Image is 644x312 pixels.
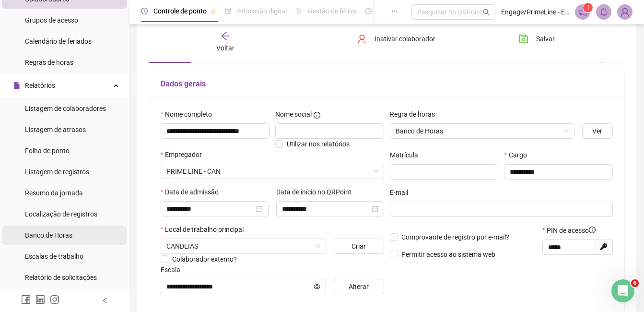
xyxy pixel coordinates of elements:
label: Matrícula [390,150,424,160]
span: Permitir acesso ao sistema web [401,251,495,258]
span: CANDEIAS [166,239,320,253]
iframe: Intercom live chat [611,279,634,302]
label: Empregador [161,149,208,160]
span: Regras de horas [25,59,73,66]
button: Inativar colaborador [350,31,443,47]
span: Controle de ponto [153,7,207,15]
span: ellipsis [391,8,398,14]
span: sun [295,8,302,14]
span: notification [578,8,587,16]
span: Listagem de colaboradores [25,105,106,112]
span: Listagem de registros [25,168,89,176]
span: Banco de Horas [25,231,72,239]
span: Banco de Horas [396,124,569,138]
label: E-mail [390,187,414,198]
span: Relatórios [25,82,55,89]
button: ellipsis [603,41,625,63]
span: Voltar [216,44,234,52]
button: Alterar [334,279,384,294]
span: linkedin [35,295,45,304]
label: Local de trabalho principal [161,224,250,235]
span: Alterar [349,281,369,292]
span: Ver [592,126,602,136]
span: Gestão de férias [308,7,356,15]
span: facebook [21,295,31,304]
span: Utilizar nos relatórios [287,140,350,148]
span: instagram [50,295,59,304]
span: user-delete [357,34,367,44]
span: Colaborador externo? [172,255,237,263]
span: clock-circle [141,8,148,14]
span: 1 [586,4,590,11]
span: search [483,9,490,16]
h5: Dados gerais [161,78,613,90]
span: bell [599,8,608,16]
span: file [13,82,20,89]
span: eye [314,283,320,290]
sup: 1 [583,3,593,12]
span: Comprovante de registro por e-mail? [401,233,509,241]
label: Regra de horas [390,109,441,120]
span: pushpin [211,9,216,14]
span: file-done [225,8,232,14]
label: Nome completo [161,109,218,120]
span: Relatório de solicitações [25,274,97,281]
button: Criar [334,239,384,254]
span: Listagem de atrasos [25,126,86,133]
span: arrow-left [221,31,230,41]
span: left [102,297,108,304]
label: Data de admissão [161,187,225,197]
label: Data de início no QRPoint [276,187,358,197]
span: PIN de acesso [547,225,596,236]
button: Salvar [512,31,562,47]
label: Cargo [504,150,533,160]
span: Nome social [275,109,312,120]
span: Grupos de acesso [25,16,78,24]
button: Ver [582,123,613,139]
span: save [519,34,528,44]
span: PRIME LINE - CAN [166,164,378,179]
span: Resumo da jornada [25,189,83,197]
span: Salvar [536,34,555,44]
span: Escalas de trabalho [25,252,83,260]
span: info-circle [589,227,596,233]
span: Folha de ponto [25,147,70,155]
span: 6 [631,279,639,287]
span: Criar [351,241,366,252]
span: Inativar colaborador [375,34,435,44]
span: dashboard [365,8,372,14]
span: Engage/PrimeLine - ENGAGE / PRIMELINE [501,7,569,17]
img: 71699 [618,5,632,19]
span: info-circle [314,112,320,119]
span: Admissão digital [237,7,287,15]
label: Escala [161,264,187,275]
span: Calendário de feriados [25,37,92,45]
span: Localização de registros [25,210,97,218]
